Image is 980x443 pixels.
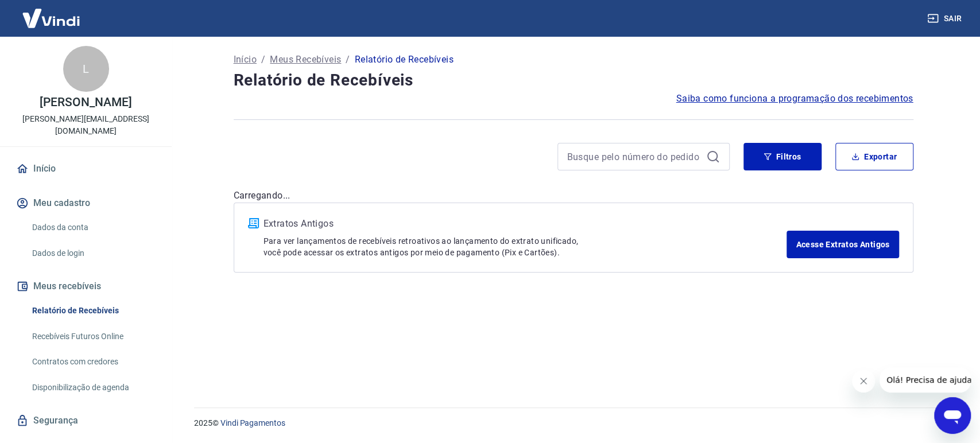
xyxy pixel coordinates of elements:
button: Filtros [743,143,822,170]
p: Relatório de Recebíveis [355,53,454,67]
a: Relatório de Recebíveis [28,299,158,322]
a: Disponibilização de agenda [28,376,158,399]
iframe: Botão para abrir a janela de mensagens [934,397,971,434]
p: 2025 © [194,417,952,429]
span: Olá! Precisa de ajuda? [7,8,96,17]
a: Acesse Extratos Antigos [787,231,898,258]
a: Saiba como funciona a programação dos recebimentos [676,92,913,106]
iframe: Fechar mensagem [852,370,875,393]
p: / [261,53,265,67]
p: / [346,53,350,67]
button: Exportar [835,143,913,170]
input: Busque pelo número do pedido [567,148,702,165]
a: Início [14,156,158,181]
p: [PERSON_NAME][EMAIL_ADDRESS][DOMAIN_NAME] [9,113,162,137]
a: Início [234,53,257,67]
a: Recebíveis Futuros Online [28,325,158,348]
img: Vindi [14,1,88,36]
p: Para ver lançamentos de recebíveis retroativos ao lançamento do extrato unificado, você pode aces... [264,235,787,258]
button: Meu cadastro [14,191,158,216]
a: Vindi Pagamentos [220,418,285,428]
button: Meus recebíveis [14,274,158,299]
p: Extratos Antigos [264,217,787,231]
h4: Relatório de Recebíveis [234,69,913,92]
p: [PERSON_NAME] [40,96,131,108]
a: Contratos com credores [28,350,158,374]
a: Segurança [14,408,158,433]
button: Sair [925,8,966,29]
a: Meus Recebíveis [270,53,341,67]
p: Carregando... [234,189,913,203]
div: L [63,46,109,92]
a: Dados de login [28,242,158,265]
a: Dados da conta [28,216,158,239]
img: ícone [248,218,259,228]
iframe: Mensagem da empresa [880,367,971,393]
